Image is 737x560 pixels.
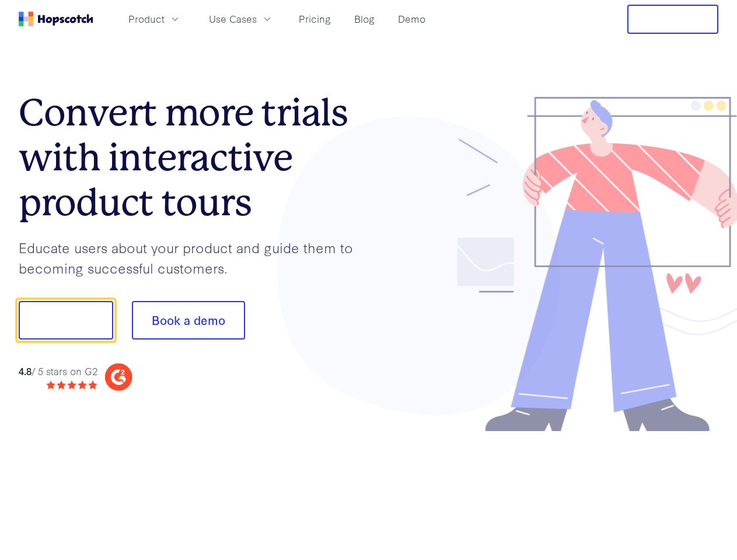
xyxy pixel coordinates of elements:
[209,12,257,26] span: Use Cases
[19,12,93,26] a: Home
[19,301,113,339] button: Show me!
[121,9,188,29] button: Product
[294,9,336,29] a: Pricing
[128,12,165,26] span: Product
[202,9,280,29] button: Use Cases
[19,90,369,225] h1: Convert more trials with interactive product tours
[393,9,430,29] a: Demo
[350,9,379,29] a: Blog
[19,237,369,278] p: Educate users about your product and guide them to becoming successful customers.
[132,301,245,339] button: Book a demo
[627,5,718,34] button: Free Trial
[19,364,97,379] div: / 5 stars on G2
[19,364,32,377] strong: 4.8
